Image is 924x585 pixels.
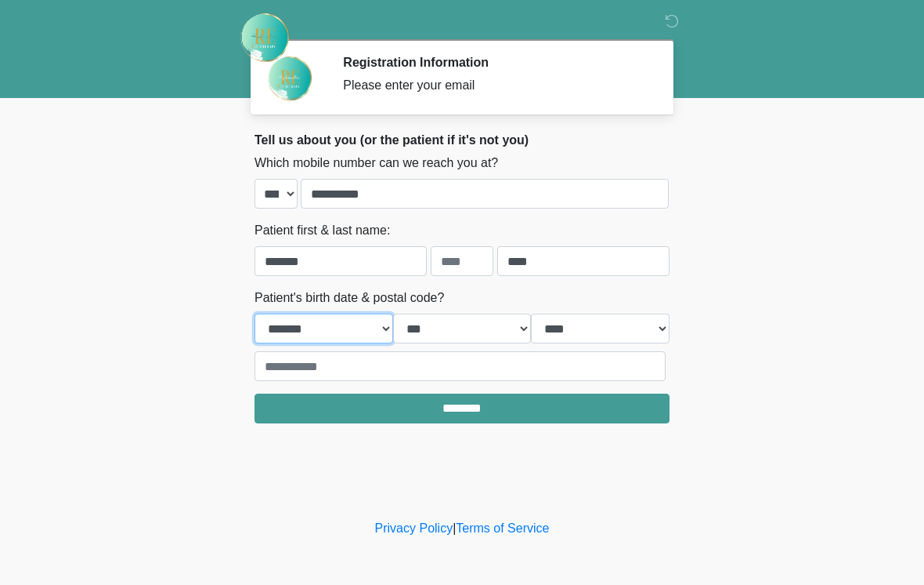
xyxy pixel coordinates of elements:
h2: Tell us about you (or the patient if it's not you) [254,133,670,147]
label: Patient first & last name: [254,221,390,240]
div: Please enter your email [343,76,646,95]
a: Privacy Policy [375,521,453,535]
label: Patient's birth date & postal code? [254,289,444,307]
label: Which mobile number can we reach you at? [254,154,498,173]
img: Rehydrate Aesthetics & Wellness Logo [239,12,291,64]
a: Terms of Service [456,521,549,535]
a: | [453,521,456,535]
img: Agent Avatar [266,55,313,102]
